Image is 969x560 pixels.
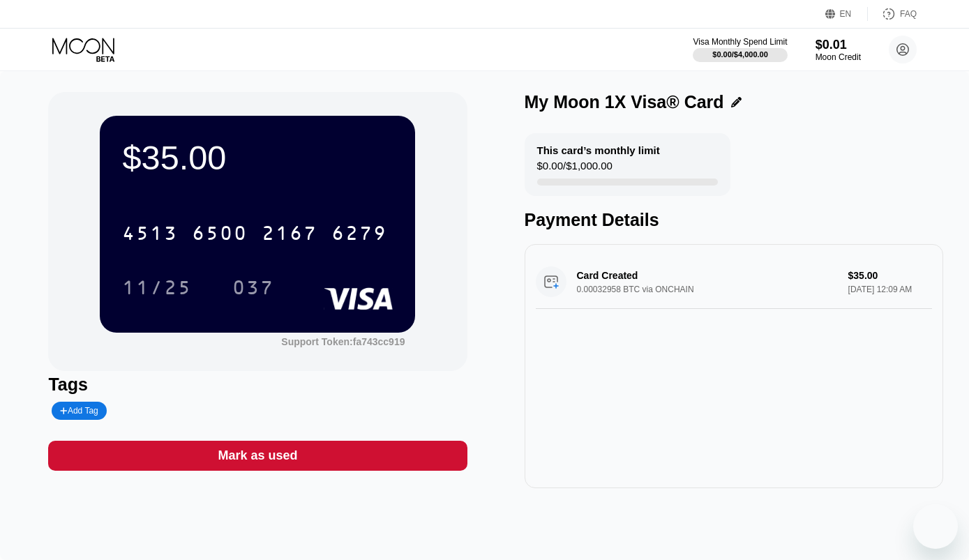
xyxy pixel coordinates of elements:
div: $0.01 [816,38,861,52]
div: Visa Monthly Spend Limit$0.00/$4,000.00 [693,37,787,62]
div: EN [840,9,852,19]
div: Moon Credit [816,52,861,62]
div: 4513 [122,224,178,246]
div: Support Token: fa743cc919 [281,336,405,347]
div: EN [825,7,868,21]
div: $0.00 / $1,000.00 [537,160,613,179]
div: 11/25 [112,270,202,305]
div: 6500 [192,224,248,246]
div: My Moon 1X Visa® Card [525,92,724,112]
div: Support Token:fa743cc919 [281,336,405,347]
div: 037 [222,270,285,305]
div: FAQ [900,9,917,19]
div: 4513650021676279 [114,215,396,250]
div: 6279 [331,224,387,246]
div: Visa Monthly Spend Limit [693,37,787,47]
div: $0.00 / $4,000.00 [712,50,768,59]
div: This card’s monthly limit [537,144,660,156]
div: Add Tag [60,406,98,416]
div: Payment Details [525,210,943,230]
div: FAQ [868,7,917,21]
div: 2167 [262,224,317,246]
div: 11/25 [122,278,192,301]
div: Tags [48,374,467,395]
div: 037 [232,278,274,301]
div: Mark as used [48,441,467,471]
div: $35.00 [122,138,393,177]
iframe: Button to launch messaging window [913,504,958,549]
div: Add Tag [52,402,106,420]
div: Mark as used [218,448,297,464]
div: $0.01Moon Credit [816,38,861,62]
